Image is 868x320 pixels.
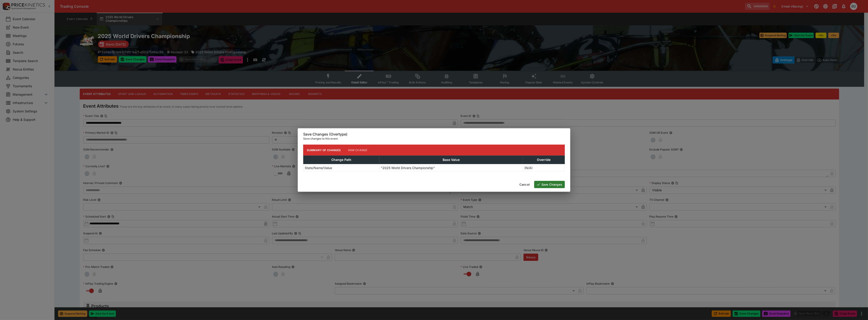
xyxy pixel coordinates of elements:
p: Save changes to this event. [303,136,565,141]
h6: Save Changes (Overtype) [303,132,565,137]
td: (N/A) [523,164,565,172]
td: "2025 World Drivers Championship" [379,164,523,172]
button: Cancel [517,181,532,188]
button: Raw Change [345,145,371,155]
th: Base Value [379,156,523,164]
th: Override [523,156,565,164]
button: Summary of Changes [303,145,345,155]
p: State/Name/Value [305,165,332,170]
button: Save Changes [534,181,565,188]
th: Change Path [303,156,379,164]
